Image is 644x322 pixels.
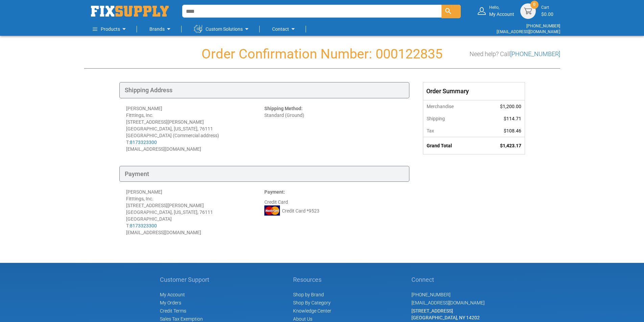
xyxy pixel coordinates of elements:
a: [EMAIL_ADDRESS][DOMAIN_NAME] [411,300,484,305]
a: About Us [293,316,312,322]
th: Shipping [423,113,479,125]
span: $114.71 [504,116,521,121]
div: My Account [489,5,514,17]
a: Shop By Category [293,300,331,305]
div: Payment [119,166,409,182]
span: [STREET_ADDRESS] [GEOGRAPHIC_DATA], NY 14202 [411,308,480,320]
th: Merchandise [423,100,479,113]
span: My Account [160,292,185,297]
small: Hello, [489,5,514,10]
a: Brands [149,22,173,36]
a: [PHONE_NUMBER] [526,24,560,28]
a: Contact [272,22,297,36]
img: Fix Industrial Supply [91,6,169,17]
strong: Shipping Method: [264,106,303,111]
div: Credit Card [264,189,403,236]
span: $108.46 [504,128,521,133]
h1: Order Confirmation Number: 000122835 [84,47,560,61]
span: $1,423.17 [500,143,521,148]
div: [PERSON_NAME] Fitttings, Inc. [STREET_ADDRESS][PERSON_NAME] [GEOGRAPHIC_DATA], [US_STATE], 76111 ... [126,105,264,152]
h3: Need help? Call [470,51,560,57]
h5: Connect [411,276,484,283]
h5: Resources [293,276,331,283]
span: Sales Tax Exemption [160,316,203,322]
button: Search [442,5,461,18]
a: [PHONE_NUMBER] [411,292,450,297]
strong: Payment: [264,189,285,195]
a: [EMAIL_ADDRESS][DOMAIN_NAME] [497,29,560,34]
a: Custom Solutions [194,22,251,36]
a: Shop by Brand [293,292,324,297]
strong: Grand Total [427,143,452,148]
h5: Customer Support [160,276,213,283]
span: $0.00 [541,11,553,17]
span: Credit Terms [160,308,186,314]
div: [PERSON_NAME] Fitttings, Inc. [STREET_ADDRESS][PERSON_NAME] [GEOGRAPHIC_DATA], [US_STATE], 76111 ... [126,189,264,236]
a: 8173323300 [130,223,157,228]
span: Credit Card *9523 [282,207,319,214]
img: MC [264,205,280,216]
a: store logo [91,6,169,17]
th: Tax [423,125,479,137]
a: 8173323300 [130,140,157,145]
div: Standard (Ground) [264,105,403,152]
span: 0 [533,2,535,7]
a: [PHONE_NUMBER] [510,50,560,57]
div: Shipping Address [119,82,409,98]
a: Knowledge Center [293,308,331,314]
span: $1,200.00 [500,104,521,109]
div: Order Summary [423,82,525,100]
a: Products [93,22,128,36]
small: Cart [541,5,553,10]
span: My Orders [160,300,181,305]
